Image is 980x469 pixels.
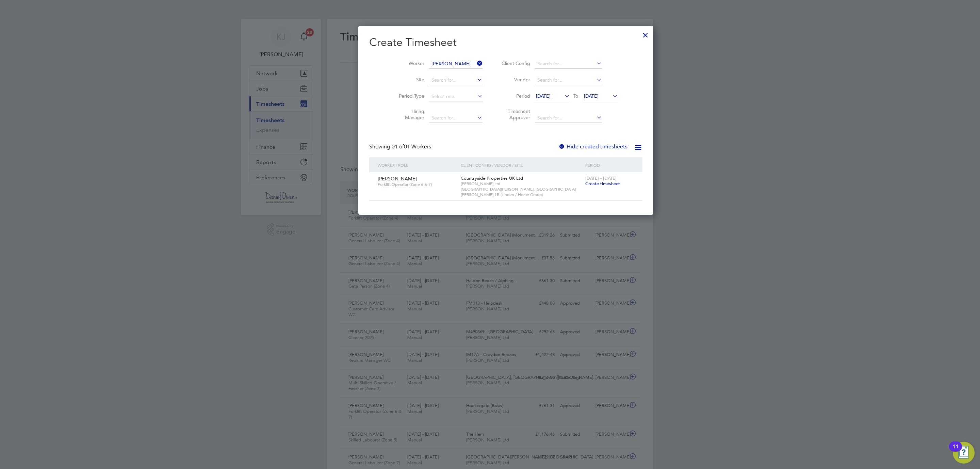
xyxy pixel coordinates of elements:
input: Search for... [535,76,602,85]
h2: Create Timesheet [369,35,642,50]
input: Search for... [429,59,483,69]
input: Search for... [429,113,483,123]
span: [DATE] - [DATE] [585,175,617,181]
label: Period [500,93,530,99]
span: Countryside Properties UK Ltd [461,175,523,181]
label: Hide created timesheets [558,143,627,150]
input: Search for... [429,76,483,85]
input: Search for... [535,113,602,123]
div: Client Config / Vendor / Site [459,157,584,173]
div: Worker / Role [376,157,459,173]
input: Search for... [535,59,602,69]
label: Vendor [500,77,530,83]
span: 01 Workers [392,143,431,150]
span: [GEOGRAPHIC_DATA][PERSON_NAME], [GEOGRAPHIC_DATA][PERSON_NAME] 1B (Linden / Home Group) [461,187,582,197]
label: Worker [394,60,424,66]
span: [DATE] [536,93,551,99]
label: Period Type [394,93,424,99]
div: Showing [369,143,432,150]
button: Open Resource Center, 11 new notifications [953,442,975,464]
span: To [571,92,580,100]
span: [PERSON_NAME] Ltd [461,181,582,187]
span: [DATE] [584,93,599,99]
input: Select one [429,92,483,101]
div: 11 [952,447,959,455]
span: [PERSON_NAME] [378,176,417,182]
label: Client Config [500,60,530,66]
span: Forklift Operator (Zone 6 & 7) [378,182,456,187]
label: Site [394,77,424,83]
label: Hiring Manager [394,108,424,120]
div: Period [584,157,636,173]
span: 01 of [392,143,404,150]
label: Timesheet Approver [500,108,530,120]
span: Create timesheet [585,181,620,187]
